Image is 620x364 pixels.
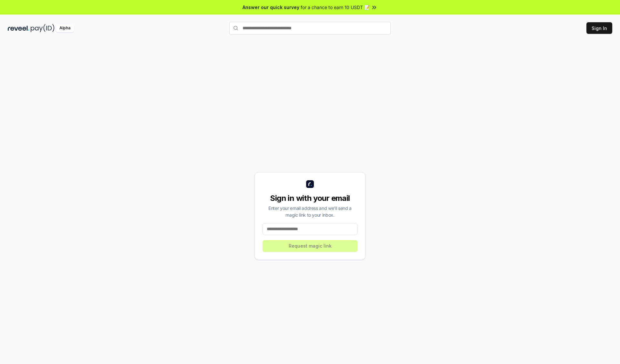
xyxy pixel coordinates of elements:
span: for a chance to earn 10 USDT 📝 [301,4,370,11]
div: Sign in with your email [263,193,357,203]
div: Alpha [56,24,74,32]
button: Sign In [586,22,612,34]
span: Answer our quick survey [243,4,299,11]
img: logo_small [306,180,314,188]
img: reveel_dark [8,24,29,32]
img: pay_id [31,24,55,32]
div: Enter your email address and we’ll send a magic link to your inbox. [263,205,357,218]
